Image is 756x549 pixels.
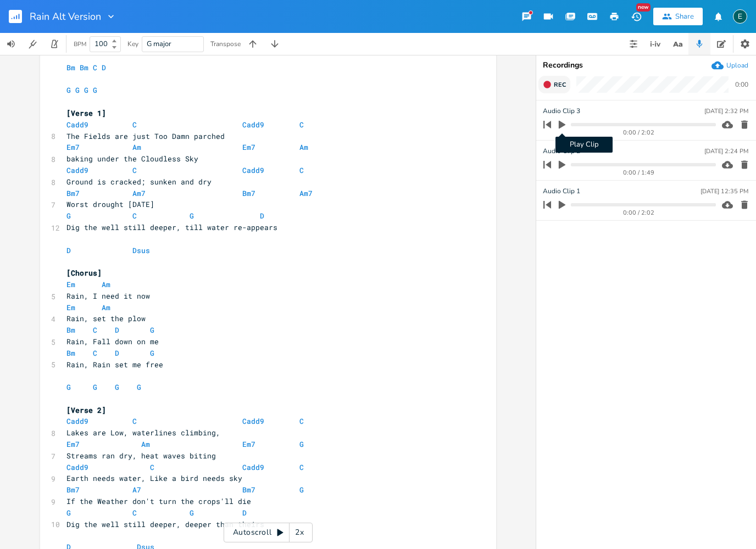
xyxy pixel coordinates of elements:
span: Em7 [66,439,80,449]
span: Bm [80,63,88,72]
div: Share [675,12,694,21]
span: Bm [66,348,75,358]
span: C [93,63,97,72]
span: Audio Clip 2 [543,146,580,156]
span: C [299,462,304,472]
button: New [625,7,647,26]
span: Am [102,279,110,289]
span: Rain, Rain set me free [66,360,163,369]
span: The Fields are just Too Damn parched [66,131,225,141]
span: Bm [66,325,75,335]
span: Cadd9 [66,120,88,130]
div: Transpose [210,41,241,47]
span: Ground is cracked; sunken and dry [66,177,212,187]
div: 2x [290,523,309,542]
span: Cadd9 [242,165,264,175]
span: Bm7 [242,188,255,198]
button: E [733,4,747,29]
div: [DATE] 2:32 PM [704,108,748,114]
span: Em7 [242,142,255,152]
span: Em [66,279,75,289]
span: G [150,325,154,335]
span: Cadd9 [242,462,264,472]
span: C [132,416,137,426]
div: Upload [726,61,748,70]
div: 0:00 [735,81,748,88]
span: Rain, Fall down on me [66,337,159,346]
button: Share [653,8,703,25]
span: G [190,508,194,518]
span: C [299,120,304,130]
span: Streams ran dry, heat waves biting [66,451,216,461]
span: Am [299,142,308,152]
span: C [93,325,97,335]
span: D [260,211,264,221]
div: [DATE] 12:35 PM [701,188,748,194]
span: Dig the well still deeper, till water re-appears [66,222,277,232]
div: BPM [74,41,86,47]
span: Bm7 [66,485,80,495]
span: baking under the Cloudless Sky [66,154,198,164]
span: C [299,165,304,175]
span: Cadd9 [66,462,88,472]
span: Audio Clip 1 [543,186,580,197]
span: Dsus [132,245,150,255]
span: Em [66,302,75,312]
span: Am [102,302,110,312]
span: G [66,508,71,518]
span: D [242,508,247,518]
div: easlakson [733,9,747,24]
span: C [132,211,137,221]
span: Em7 [66,142,80,152]
span: G [190,211,194,221]
span: C [132,508,137,518]
span: Am [132,142,141,152]
span: Bm7 [242,485,255,495]
span: [Verse 1] [66,108,106,118]
span: A7 [132,485,141,495]
span: [Chorus] [66,268,102,278]
span: G [150,348,154,358]
span: G [84,85,88,95]
span: Cadd9 [66,165,88,175]
div: 0:00 / 2:02 [562,130,716,136]
span: Em7 [242,439,255,449]
span: Rain, set the plow [66,313,146,323]
span: Bm [66,63,75,72]
span: C [132,165,137,175]
span: Worst drought [DATE] [66,199,154,209]
button: Play Clip [555,116,569,133]
div: Autoscroll [224,523,313,542]
span: G [93,85,97,95]
span: D [102,63,106,72]
span: C [150,462,154,472]
span: Cadd9 [242,120,264,130]
span: G [66,85,71,95]
span: Cadd9 [66,416,88,426]
span: Lakes are Low, waterlines climbing, [66,428,220,438]
span: Earth needs water, Like a bird needs sky [66,473,242,483]
button: Upload [711,59,748,71]
span: G [299,485,304,495]
span: Am7 [299,188,313,198]
span: C [299,416,304,426]
span: Rec [554,81,566,89]
span: If the Weather don't turn the crops'll die [66,496,251,506]
span: D [115,348,119,358]
div: 0:00 / 2:02 [562,210,716,216]
span: Rain Alt Version [30,12,101,21]
span: D [115,325,119,335]
div: [DATE] 2:24 PM [704,148,748,154]
span: G [75,85,80,95]
div: 0:00 / 1:49 [562,170,716,176]
span: G [299,439,304,449]
div: Key [127,41,138,47]
span: G [66,211,71,221]
span: Am [141,439,150,449]
span: Cadd9 [242,416,264,426]
div: Recordings [543,61,749,69]
span: G [137,382,141,392]
span: Audio Clip 3 [543,106,580,116]
button: Rec [538,76,570,93]
span: C [132,120,137,130]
